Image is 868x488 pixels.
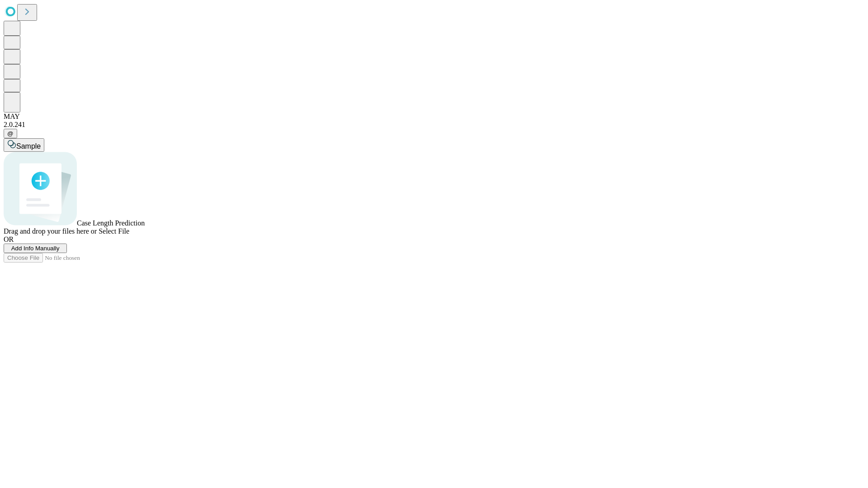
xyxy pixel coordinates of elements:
div: MAY [4,113,864,121]
span: Select File [99,227,129,235]
span: Sample [16,142,41,150]
button: @ [4,129,17,138]
span: Drag and drop your files here or [4,227,97,235]
button: Add Info Manually [4,244,67,253]
div: 2.0.241 [4,121,864,129]
span: OR [4,235,14,243]
span: Add Info Manually [11,245,60,252]
button: Sample [4,138,44,152]
span: @ [7,130,14,137]
span: Case Length Prediction [77,219,145,227]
